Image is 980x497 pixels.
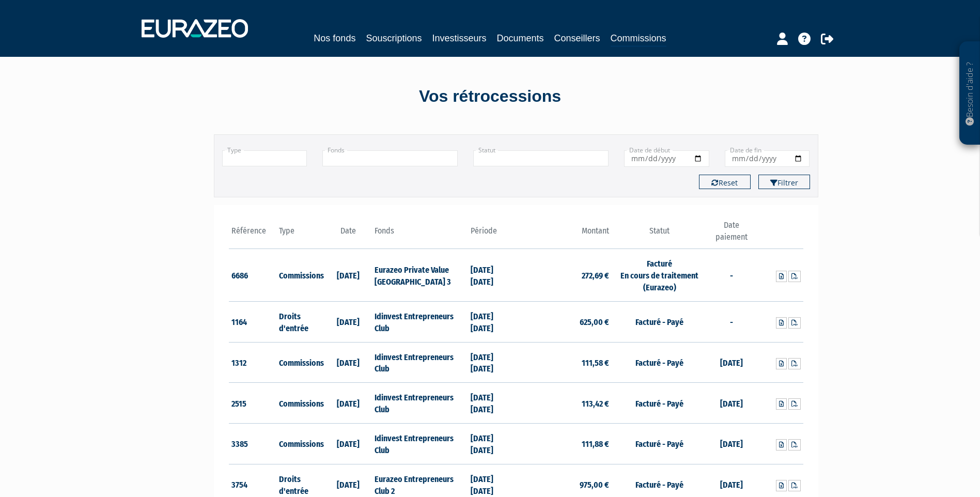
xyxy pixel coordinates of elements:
div: Vos rétrocessions [196,85,785,108]
img: 1732889491-logotype_eurazeo_blanc_rvb.png [142,19,248,38]
td: Commissions [276,342,324,383]
a: Conseillers [554,31,600,45]
td: Idinvest Entrepreneurs Club [372,423,468,464]
td: - [707,301,755,342]
th: Montant [516,220,612,249]
th: Fonds [372,220,468,249]
td: 272,69 € [516,249,612,302]
td: Commissions [276,249,324,302]
th: Référence [229,220,277,249]
td: Droits d'entrée [276,301,324,342]
td: Idinvest Entrepreneurs Club [372,301,468,342]
button: Filtrer [758,175,810,189]
td: 1164 [229,301,277,342]
a: Commissions [611,31,666,47]
td: [DATE] [DATE] [468,383,516,424]
td: Facturé - Payé [612,301,707,342]
th: Période [468,220,516,249]
td: Idinvest Entrepreneurs Club [372,342,468,383]
td: [DATE] [324,301,372,342]
button: Reset [699,175,751,189]
td: [DATE] [DATE] [468,249,516,302]
td: Facturé En cours de traitement (Eurazeo) [612,249,707,302]
th: Type [276,220,324,249]
a: Souscriptions [366,31,422,45]
td: [DATE] [324,342,372,383]
td: [DATE] [DATE] [468,301,516,342]
td: Commissions [276,383,324,424]
th: Date paiement [707,220,755,249]
td: Facturé - Payé [612,423,707,464]
td: [DATE] [DATE] [468,342,516,383]
td: 3385 [229,423,277,464]
td: - [707,249,755,302]
a: Documents [497,31,544,45]
td: 113,42 € [516,383,612,424]
a: Nos fonds [314,31,355,45]
td: [DATE] [324,383,372,424]
td: Eurazeo Private Value [GEOGRAPHIC_DATA] 3 [372,249,468,302]
td: 2515 [229,383,277,424]
td: 111,58 € [516,342,612,383]
td: 1312 [229,342,277,383]
td: Facturé - Payé [612,342,707,383]
td: Idinvest Entrepreneurs Club [372,383,468,424]
td: Commissions [276,423,324,464]
td: 6686 [229,249,277,302]
td: 111,88 € [516,423,612,464]
td: [DATE] [707,383,755,424]
a: Investisseurs [432,31,486,45]
td: [DATE] [324,249,372,302]
td: Facturé - Payé [612,383,707,424]
th: Statut [612,220,707,249]
td: [DATE] [707,342,755,383]
th: Date [324,220,372,249]
td: 625,00 € [516,301,612,342]
td: [DATE] [DATE] [468,423,516,464]
p: Besoin d'aide ? [964,47,976,140]
td: [DATE] [707,423,755,464]
td: [DATE] [324,423,372,464]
